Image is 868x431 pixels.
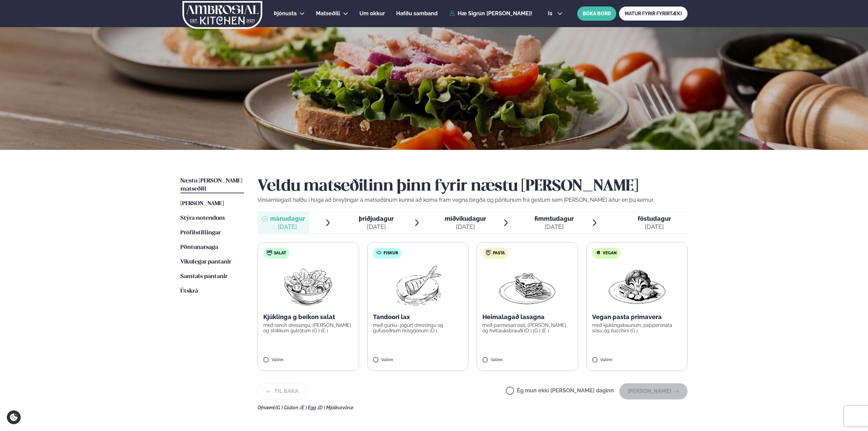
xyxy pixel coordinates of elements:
[274,9,297,18] a: Þjónusta
[180,200,224,208] a: [PERSON_NAME]
[577,6,616,21] button: BÓKA BORÐ
[180,273,228,281] a: Samtals pantanir
[263,313,353,321] p: Kjúklinga g beikon salat
[543,11,568,16] button: is
[373,313,463,321] p: Tandoori lax
[359,10,385,17] span: Um okkur
[180,274,228,279] span: Samtals pantanir
[180,288,198,294] span: Útskrá
[316,10,340,17] span: Matseðill
[596,250,601,255] img: Vegan.svg
[278,264,338,308] img: Salad.png
[534,223,574,231] div: [DATE]
[359,215,394,222] span: þriðjudagur
[270,215,305,222] span: mánudagur
[258,405,688,410] div: Ofnæmi:
[274,10,297,17] span: Þjónusta
[7,410,21,424] a: Cookie settings
[180,287,198,295] a: Útskrá
[180,177,244,193] a: Næstu [PERSON_NAME] matseðill
[359,223,394,231] div: [DATE]
[388,264,448,308] img: Fish.png
[270,223,305,231] div: [DATE]
[449,11,532,17] a: Hæ Sigrún [PERSON_NAME]!
[396,10,438,17] span: Hafðu samband
[534,215,574,222] span: fimmtudagur
[258,177,688,196] h2: Veldu matseðilinn þinn fyrir næstu [PERSON_NAME]
[497,264,557,308] img: Lasagna.png
[486,250,491,255] img: pasta.svg
[180,243,218,252] a: Pöntunarsaga
[182,1,263,29] img: logo
[638,223,671,231] div: [DATE]
[180,215,225,221] span: Stýra notendum
[300,405,318,410] span: (E ) Egg ,
[603,251,617,256] span: Vegan
[607,264,667,308] img: Vegan.png
[373,322,463,333] p: með gúrku- jógúrt dressingu og gufusoðnum hrísgrjónum (D )
[258,196,688,204] p: Vinsamlegast hafðu í huga að breytingar á matseðlinum kunna að koma fram vegna birgða og pöntunum...
[445,215,486,222] span: miðvikudagur
[263,322,353,333] p: með ranch dressingu, [PERSON_NAME] og stökkum gulrótum (G ) (E )
[482,313,572,321] p: Heimalagað lasagna
[592,322,682,333] p: með kjúklingabaunum, pepperonata sósu og zucchini (G )
[445,223,486,231] div: [DATE]
[180,230,221,236] span: Prófílstillingar
[267,250,272,255] img: salad.svg
[548,11,554,16] span: is
[258,383,307,399] button: Til baka
[180,258,231,266] a: Vikulegar pantanir
[180,178,242,192] span: Næstu [PERSON_NAME] matseðill
[396,9,438,18] a: Hafðu samband
[180,201,224,207] span: [PERSON_NAME]
[276,405,300,410] span: (G ) Glúten ,
[638,215,671,222] span: föstudagur
[619,383,688,399] button: [PERSON_NAME]
[180,244,218,250] span: Pöntunarsaga
[180,229,221,237] a: Prófílstillingar
[384,251,398,256] span: Fiskur
[482,322,572,333] p: með parmesan osti, [PERSON_NAME] og hvítlauksbrauði (D ) (G ) (E )
[359,9,385,18] a: Um okkur
[316,9,340,18] a: Matseðill
[180,259,231,265] span: Vikulegar pantanir
[318,405,354,410] span: (D ) Mjólkurvörur
[376,250,382,255] img: fish.svg
[493,251,505,256] span: Pasta
[592,313,682,321] p: Vegan pasta primavera
[619,6,688,21] a: MATUR FYRIR FYRIRTÆKI
[180,214,225,222] a: Stýra notendum
[274,251,286,256] span: Salat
